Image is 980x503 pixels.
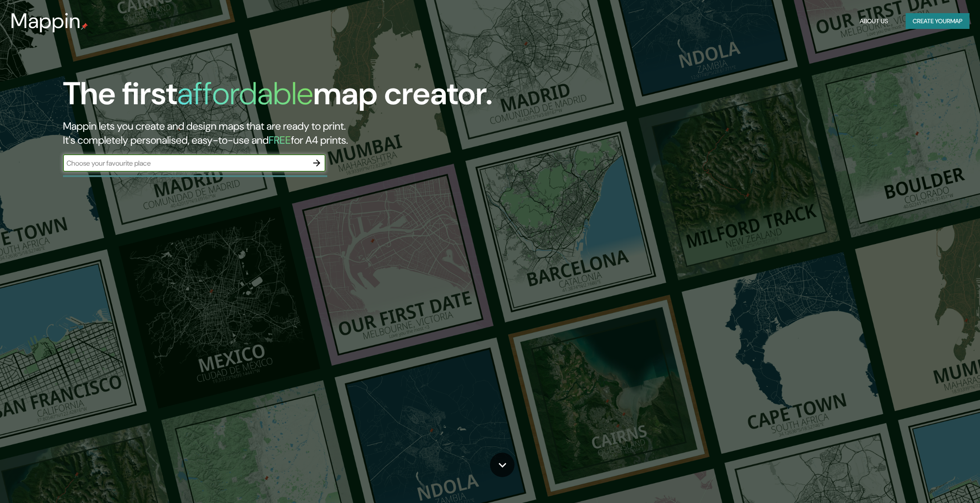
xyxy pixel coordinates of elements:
button: Create yourmap [906,13,969,29]
h5: FREE [269,133,291,147]
h1: affordable [177,73,313,114]
img: mappin-pin [81,23,88,30]
h3: Mappin [10,9,81,33]
h2: Mappin lets you create and design maps that are ready to print. It's completely personalised, eas... [63,119,553,147]
button: About Us [856,13,892,29]
h1: The first map creator. [63,75,493,119]
input: Choose your favourite place [63,158,308,168]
